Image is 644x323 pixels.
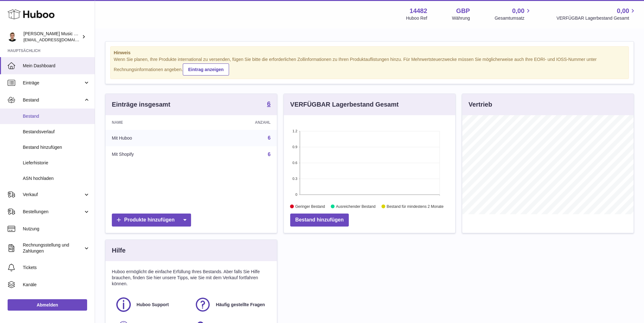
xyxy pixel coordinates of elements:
[112,246,125,255] h3: Hilfe
[216,302,265,308] span: Häufig gestellte Fragen
[268,135,271,141] a: 6
[23,97,83,103] span: Bestand
[336,204,375,208] text: Ausreichender Bestand
[295,193,297,196] text: 0
[23,37,93,42] span: [EMAIL_ADDRESS][DOMAIN_NAME]
[114,50,625,56] strong: Hinweis
[292,177,297,181] text: 0.3
[23,129,90,135] span: Bestandsverlauf
[23,282,90,288] span: Kanäle
[112,214,191,227] a: Produkte hinzufügen
[556,7,636,21] a: 0,00 VERFÜGBAR Lagerbestand Gesamt
[23,63,90,69] span: Mein Dashboard
[406,15,427,21] div: Huboo Ref
[23,209,83,215] span: Bestellungen
[23,175,90,181] span: ASN hochladen
[410,7,427,15] strong: 14482
[23,31,80,43] div: [PERSON_NAME] Music & Media Publishing - FZCO
[105,146,200,163] td: Mit Shopify
[115,296,188,313] a: Huboo Support
[494,15,532,21] span: Gesamtumsatz
[8,32,17,42] img: management@paulfeyorganist.com
[23,144,90,150] span: Bestand hinzufügen
[292,161,297,165] text: 0.6
[23,80,83,86] span: Einträge
[512,7,525,15] span: 0,00
[469,100,492,109] h3: Vertrieb
[112,100,170,109] h3: Einträge insgesamt
[8,299,87,311] a: Abmelden
[23,113,90,119] span: Bestand
[194,296,267,313] a: Häufig gestellte Fragen
[200,115,277,130] th: Anzahl
[494,7,532,21] a: 0,00 Gesamtumsatz
[112,269,271,287] p: Huboo ermöglicht die einfache Erfüllung Ihres Bestands. Aber falls Sie Hilfe brauchen, finden Sie...
[267,101,271,108] a: 6
[292,145,297,149] text: 0.9
[452,15,470,21] div: Währung
[23,160,90,166] span: Lieferhistorie
[456,7,470,15] strong: GBP
[386,204,443,208] text: Bestand für mindestens 2 Monate
[23,265,90,271] span: Tickets
[295,204,325,208] text: Geringer Bestand
[267,101,271,107] strong: 6
[137,302,169,308] span: Huboo Support
[290,214,349,227] a: Bestand hinzufügen
[617,7,629,15] span: 0,00
[105,130,200,146] td: Mit Huboo
[105,115,200,130] th: Name
[23,192,83,198] span: Verkauf
[23,226,90,232] span: Nutzung
[114,56,625,76] div: Wenn Sie planen, Ihre Produkte international zu versenden, fügen Sie bitte die erforderlichen Zol...
[23,242,83,254] span: Rechnungsstellung und Zahlungen
[290,100,399,109] h3: VERFÜGBAR Lagerbestand Gesamt
[268,152,271,157] a: 6
[292,129,297,133] text: 1.2
[183,63,229,76] a: Eintrag anzeigen
[556,15,636,21] span: VERFÜGBAR Lagerbestand Gesamt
